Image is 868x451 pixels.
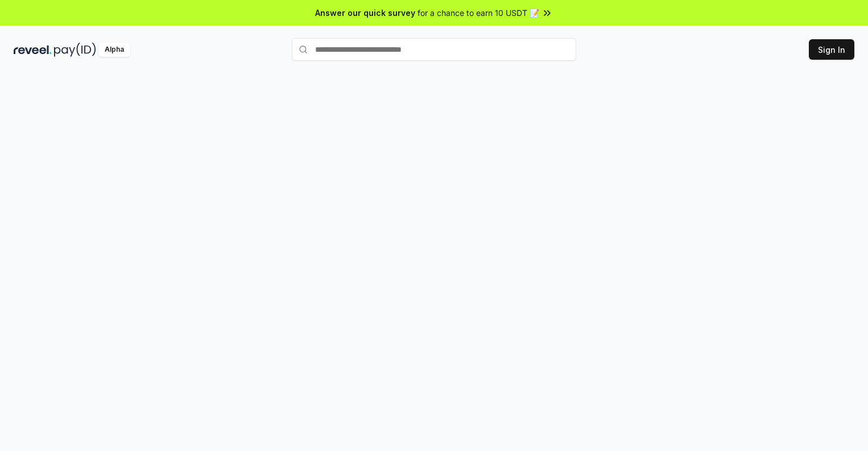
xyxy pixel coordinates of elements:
[315,7,415,19] span: Answer our quick survey
[54,43,96,57] img: pay_id
[418,7,539,19] span: for a chance to earn 10 USDT 📝
[98,43,130,57] div: Alpha
[809,39,854,60] button: Sign In
[14,43,52,57] img: reveel_dark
